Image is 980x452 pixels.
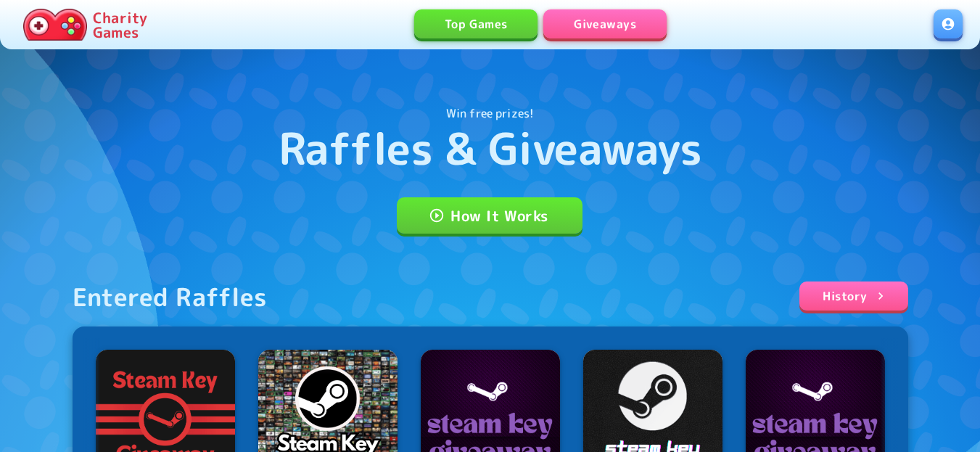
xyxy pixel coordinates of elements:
[543,9,667,38] a: Giveaways
[73,282,268,312] div: Entered Raffles
[446,104,534,122] p: Win free prizes!
[23,9,87,41] img: Charity.Games
[414,9,538,38] a: Top Games
[93,10,147,39] p: Charity Games
[799,282,907,311] a: History
[279,122,702,174] h1: Raffles & Giveaways
[17,6,153,44] a: Charity Games
[397,197,582,234] a: How It Works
